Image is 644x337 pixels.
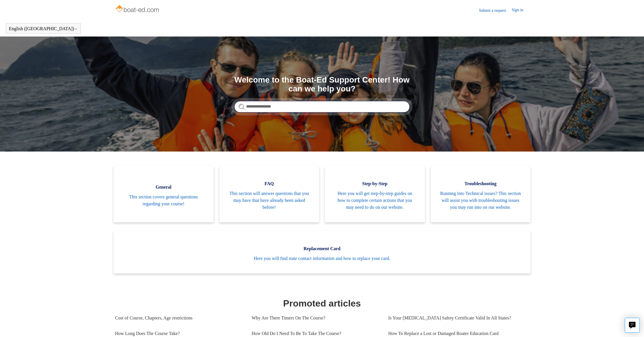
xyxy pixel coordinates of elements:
[439,180,522,187] span: Troubleshooting
[122,245,522,252] span: Replacement Card
[122,194,205,207] span: This section covers general questions regarding your course!
[115,310,243,326] a: Cost of Course, Chapters, Age restrictions
[234,101,410,112] input: Search
[439,190,522,211] span: Running into Technical issues? This section will assist you with troubleshooting issues you may r...
[479,7,512,14] a: Submit a request
[252,310,379,326] a: Why Are There Timers On The Course?
[625,318,640,333] button: Live chat
[122,255,522,262] span: Here you will find state contact information and how to replace your card.
[114,231,530,273] a: Replacement Card Here you will find state contact information and how to replace your card.
[115,3,161,15] img: Boat-Ed Help Center home page
[512,7,529,14] a: Sign in
[115,296,529,310] h1: Promoted articles
[431,166,531,222] a: Troubleshooting Running into Technical issues? This section will assist you with troubleshooting ...
[114,166,214,222] a: General This section covers general questions regarding your course!
[234,76,410,93] h1: Welcome to the Boat-Ed Support Center! How can we help you?
[325,166,425,222] a: Step-by-Step Here you will get step-by-step guides on how to complete certain actions that you ma...
[228,190,311,211] span: This section will answer questions that you may have that have already been asked before!
[228,180,311,187] span: FAQ
[333,180,416,187] span: Step-by-Step
[333,190,416,211] span: Here you will get step-by-step guides on how to complete certain actions that you may need to do ...
[122,184,205,191] span: General
[219,166,319,222] a: FAQ This section will answer questions that you may have that have already been asked before!
[388,310,525,326] a: Is Your [MEDICAL_DATA] Safety Certificate Valid In All States?
[9,26,78,31] button: English ([GEOGRAPHIC_DATA])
